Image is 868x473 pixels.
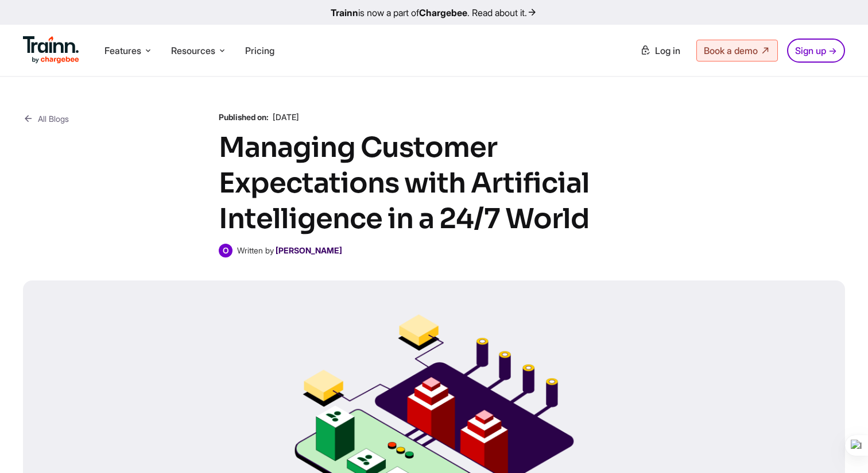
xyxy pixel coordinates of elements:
h1: Managing Customer Expectations with Artificial Intelligence in a 24/7 World [219,130,649,237]
span: O [219,244,232,257]
a: [PERSON_NAME] [276,245,342,255]
span: Written by [237,245,274,255]
span: Log in [655,45,680,56]
a: Log in [633,40,687,61]
span: Features [104,44,141,57]
img: Trainn Logo [23,36,79,64]
a: All Blogs [23,111,69,126]
b: Trainn [331,7,358,18]
span: [DATE] [273,112,299,122]
span: Book a demo [704,45,758,56]
a: Sign up → [787,39,845,63]
a: Pricing [245,45,274,56]
b: Published on: [219,112,269,122]
a: Book a demo [696,40,778,61]
b: Chargebee [419,7,467,18]
iframe: Chat Widget [811,418,868,473]
span: Resources [171,44,215,57]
